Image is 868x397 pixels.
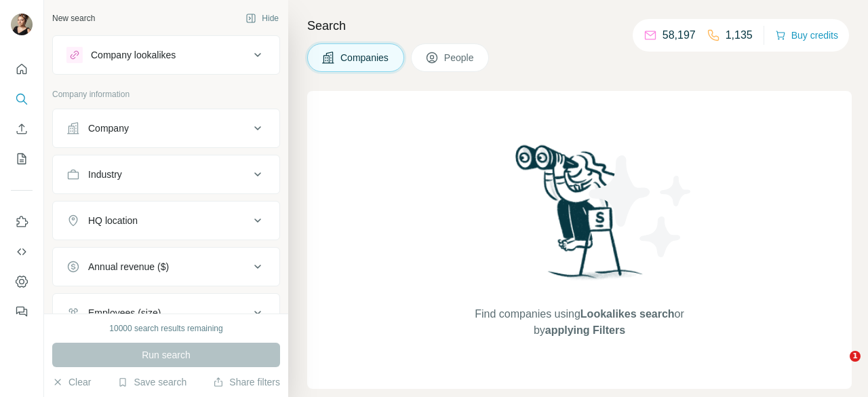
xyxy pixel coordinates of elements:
[88,306,161,320] div: Employees (size)
[91,48,176,62] div: Company lookalikes
[88,214,138,227] div: HQ location
[11,87,33,111] button: Search
[53,204,279,237] button: HQ location
[88,121,129,135] div: Company
[53,297,279,329] button: Employees (size)
[53,39,279,71] button: Company lookalikes
[109,322,222,335] div: 10000 search results remaining
[88,168,122,181] div: Industry
[11,57,33,81] button: Quick start
[52,375,91,389] button: Clear
[11,147,33,171] button: My lists
[53,158,279,191] button: Industry
[213,375,280,389] button: Share filters
[822,351,854,383] iframe: Intercom live chat
[88,260,169,273] div: Annual revenue ($)
[509,141,650,292] img: Surfe Illustration - Woman searching with binoculars
[117,375,186,389] button: Save search
[340,51,390,64] span: Companies
[53,112,279,145] button: Company
[11,210,33,234] button: Use Surfe on LinkedIn
[11,269,33,294] button: Dashboard
[11,117,33,141] button: Enrich CSV
[663,27,696,43] p: 58,197
[444,51,475,64] span: People
[580,308,675,320] span: Lookalikes search
[52,12,95,24] div: New search
[52,88,280,100] p: Company information
[775,26,838,45] button: Buy credits
[726,27,753,43] p: 1,135
[11,299,33,324] button: Feedback
[850,351,861,362] span: 1
[307,16,852,35] h4: Search
[236,8,288,29] button: Hide
[545,324,625,336] span: applying Filters
[53,250,279,283] button: Annual revenue ($)
[11,240,33,264] button: Use Surfe API
[471,306,688,339] span: Find companies using or by
[580,145,702,267] img: Surfe Illustration - Stars
[11,14,33,35] img: Avatar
